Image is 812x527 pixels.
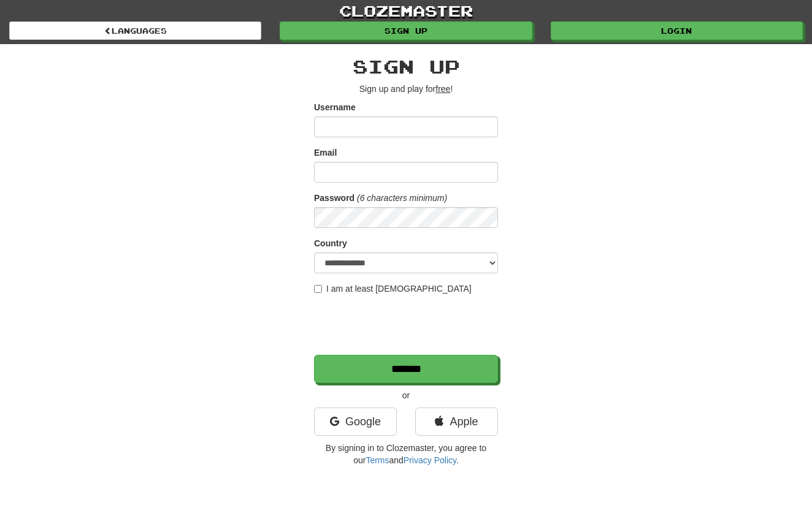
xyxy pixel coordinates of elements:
[415,408,498,436] a: Apple
[314,282,472,295] label: I am at least [DEMOGRAPHIC_DATA]
[9,21,261,40] a: Languages
[314,237,347,249] label: Country
[314,56,498,77] h2: Sign up
[314,408,397,436] a: Google
[280,21,532,40] a: Sign up
[435,84,450,94] u: free
[357,193,447,203] em: (6 characters minimum)
[314,146,337,159] label: Email
[314,301,500,349] iframe: reCAPTCHA
[366,455,389,465] a: Terms
[314,101,356,113] label: Username
[314,442,498,466] p: By signing in to Clozemaster, you agree to our and .
[314,192,354,204] label: Password
[314,285,322,293] input: I am at least [DEMOGRAPHIC_DATA]
[314,83,498,95] p: Sign up and play for !
[551,21,803,40] a: Login
[314,389,498,401] p: or
[404,455,456,465] a: Privacy Policy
